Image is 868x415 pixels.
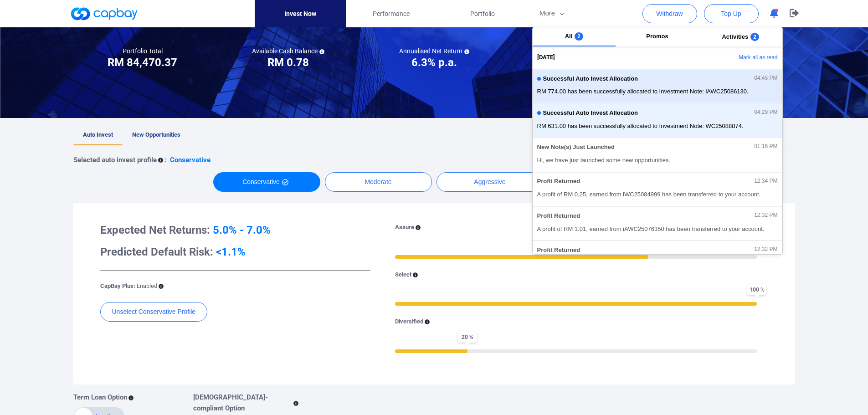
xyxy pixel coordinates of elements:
span: Portfolio [470,9,495,19]
h3: Expected Net Returns: [100,223,370,237]
h3: RM 84,470.37 [108,55,177,70]
span: Activities [722,33,748,40]
h3: RM 0.78 [267,55,309,70]
span: Top Up [721,9,741,18]
span: A profit of RM 0.25, earned from iWC25084999 has been transferred to your account. [537,190,778,199]
span: New Note(s) Just Launched [537,144,615,151]
button: Profit Returned12:34 PMA profit of RM 0.25, earned from iWC25084999 has been transferred to your ... [533,172,782,206]
span: 12:34 PM [754,178,777,184]
button: Successful Auto Invest Allocation04:45 PMRM 774.00 has been successfully allocated to Investment ... [533,69,782,103]
span: RM 631.00 has been successfully allocated to Investment Note: WC25088874. [537,122,778,131]
button: Activities2 [699,27,782,46]
h5: Annualised Net Return [399,47,469,55]
h5: Available Cash Balance [252,47,324,55]
p: Selected auto invest profile [73,154,157,165]
p: CapBay Plus: [100,282,157,291]
button: Unselect Conservative Profile [100,302,208,322]
span: All [565,33,573,40]
span: A profit of RM 1.01, earned from iAWC25076350 has been transferred to your account. [537,225,778,234]
button: Profit Returned12:32 PMA profit of RM 4.66, earned from iAWC25074800 has been transferred to your... [533,241,782,275]
button: Promos [616,27,699,46]
span: Successful Auto Invest Allocation [543,76,638,82]
span: Auto Invest [83,131,113,138]
span: Profit Returned [537,178,580,185]
h5: Portfolio Total [123,47,163,55]
span: Performance [373,9,410,19]
p: Assure [395,223,414,232]
button: Moderate [325,172,432,192]
button: Successful Auto Invest Allocation04:29 PMRM 631.00 has been successfully allocated to Investment ... [533,103,782,138]
p: Conservative [170,154,211,165]
p: Diversified [395,317,423,327]
span: 01:16 PM [754,143,777,150]
span: Profit Returned [537,247,580,254]
button: New Note(s) Just Launched01:16 PMHi, we have just launched some new opportunities. [533,138,782,172]
span: 20 % [458,331,477,343]
span: Enabled [137,282,157,289]
h3: Predicted Default Risk: [100,245,370,259]
span: 04:45 PM [754,75,777,82]
span: 12:32 PM [754,246,777,253]
span: 100 % [747,284,766,295]
span: 5.0% - 7.0% [213,224,271,236]
button: Mark all as read [684,50,782,66]
button: Aggressive [437,172,544,192]
span: 12:32 PM [754,212,777,219]
p: Term Loan Option [73,392,127,403]
span: [DATE] [537,53,555,62]
span: Hi, we have just launched some new opportunities. [537,156,778,165]
span: RM 774.00 has been successfully allocated to Investment Note: iAWC25086130. [537,87,778,96]
p: : [164,154,166,165]
span: 2 [750,33,759,41]
p: [DEMOGRAPHIC_DATA]-compliant Option [193,392,292,414]
button: All2 [533,27,616,46]
span: Successful Auto Invest Allocation [543,110,638,117]
button: Withdraw [642,4,697,23]
button: Top Up [704,4,759,23]
p: Select [395,270,411,280]
button: Profit Returned12:32 PMA profit of RM 1.01, earned from iAWC25076350 has been transferred to your... [533,206,782,241]
button: Conservative [213,172,320,192]
span: 2 [575,32,583,41]
h3: 6.3% p.a. [411,55,457,70]
span: <1.1% [216,246,246,258]
span: Profit Returned [537,213,580,220]
span: Promos [646,33,668,40]
span: 04:29 PM [754,109,777,116]
span: New Opportunities [132,131,180,138]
